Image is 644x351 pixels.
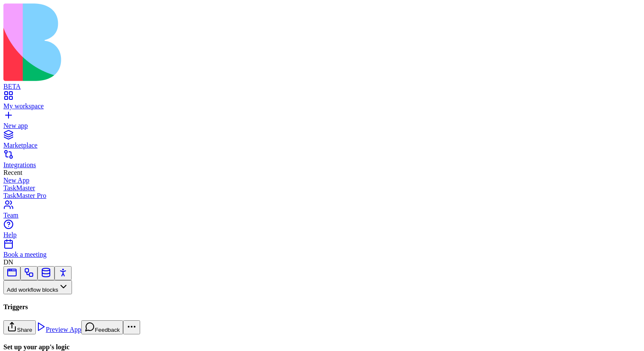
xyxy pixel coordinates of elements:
a: New app [3,114,641,130]
span: Recent [3,169,22,176]
a: Help [3,223,641,239]
a: Preview App [36,326,81,333]
a: Team [3,204,641,219]
div: BETA [3,83,641,90]
div: Marketplace [3,142,641,149]
a: Book a meeting [3,243,641,258]
h4: Triggers [3,303,641,311]
div: New app [3,122,641,130]
button: Feedback [81,320,124,334]
a: TaskMaster Pro [3,192,641,200]
button: Share [3,320,36,334]
button: Add workflow blocks [3,280,72,294]
img: logo [3,3,346,81]
h4: Set up your app's logic [3,343,641,351]
div: My workspace [3,102,641,110]
div: Integrations [3,161,641,169]
a: Integrations [3,154,641,169]
div: Book a meeting [3,251,641,258]
a: TaskMaster [3,184,641,192]
a: BETA [3,75,641,90]
span: DN [3,258,13,266]
div: Help [3,231,641,239]
div: Team [3,212,641,219]
a: My workspace [3,95,641,110]
a: New App [3,177,641,184]
a: Marketplace [3,134,641,149]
